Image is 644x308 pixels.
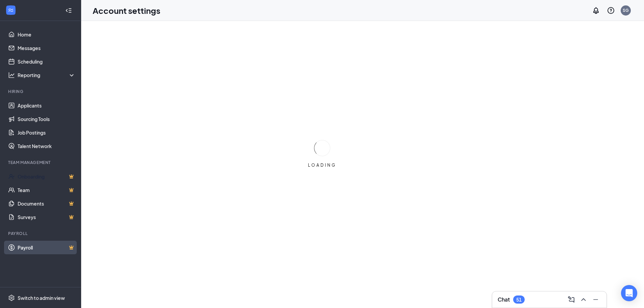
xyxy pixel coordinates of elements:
svg: Minimize [592,295,600,304]
svg: QuestionInfo [607,6,615,15]
a: PayrollCrown [18,241,75,254]
svg: Notifications [592,6,600,15]
button: ChevronUp [578,294,589,305]
a: Scheduling [18,55,75,68]
div: 51 [516,297,522,303]
div: Hiring [8,89,74,94]
a: TeamCrown [18,183,75,197]
button: Minimize [590,294,601,305]
div: Payroll [8,231,74,236]
a: DocumentsCrown [18,197,75,210]
svg: Collapse [65,7,72,14]
div: Switch to admin view [18,294,65,301]
a: Applicants [18,99,75,112]
a: Home [18,28,75,41]
div: LOADING [305,162,339,168]
a: Talent Network [18,139,75,153]
svg: WorkstreamLogo [7,7,14,14]
div: Team Management [8,160,74,165]
svg: Analysis [8,72,15,78]
a: Job Postings [18,126,75,139]
h3: Chat [498,296,510,303]
div: SG [623,7,629,13]
a: Messages [18,41,75,55]
a: Sourcing Tools [18,112,75,126]
div: Reporting [18,72,76,78]
a: SurveysCrown [18,210,75,224]
a: OnboardingCrown [18,170,75,183]
svg: ChevronUp [579,295,588,304]
svg: ComposeMessage [567,295,575,304]
button: ComposeMessage [566,294,577,305]
div: Open Intercom Messenger [621,285,637,301]
svg: Settings [8,294,15,301]
h1: Account settings [93,5,160,16]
